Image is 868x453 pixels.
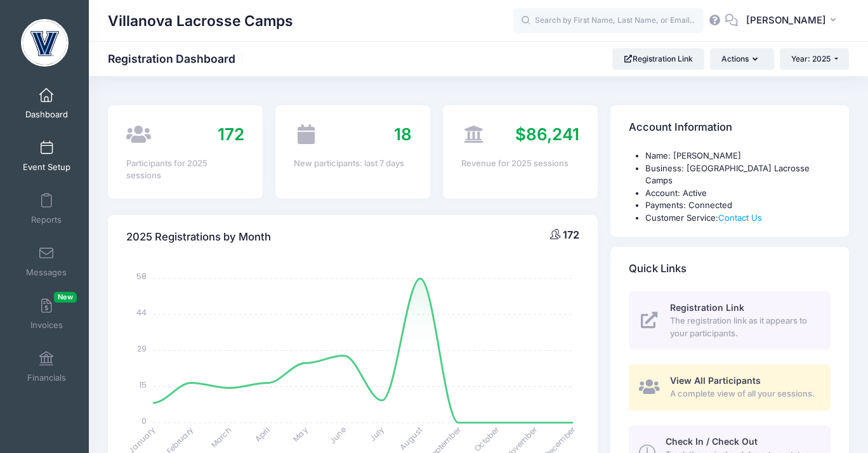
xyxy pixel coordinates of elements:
[25,109,68,120] span: Dashboard
[16,187,77,231] a: Reports
[141,415,147,426] tspan: 0
[26,267,67,278] span: Messages
[136,307,147,318] tspan: 44
[108,6,293,36] h1: Villanova Lacrosse Camps
[31,214,62,225] span: Reports
[645,199,831,212] li: Payments: Connected
[27,372,66,383] span: Financials
[294,157,412,170] div: New participants: last 7 days
[612,48,704,70] a: Registration Link
[645,150,831,162] li: Name: [PERSON_NAME]
[394,124,412,144] span: 18
[666,436,758,447] span: Check In / Check Out
[780,48,849,70] button: Year: 2025
[513,8,704,34] input: Search by First Name, Last Name, or Email...
[368,424,387,443] tspan: July
[16,239,77,284] a: Messages
[126,157,244,182] div: Participants for 2025 sessions
[670,302,744,313] span: Registration Link
[629,291,831,350] a: Registration Link The registration link as it appears to your participants.
[30,320,63,331] span: Invoices
[670,375,761,386] span: View All Participants
[137,343,147,354] tspan: 29
[515,124,579,144] span: $86,241
[645,212,831,225] li: Customer Service:
[136,271,147,282] tspan: 58
[629,110,732,146] h4: Account Information
[718,213,762,223] a: Contact Us
[461,157,579,170] div: Revenue for 2025 sessions
[139,379,147,390] tspan: 15
[21,19,69,67] img: Villanova Lacrosse Camps
[746,13,826,27] span: [PERSON_NAME]
[126,219,271,255] h4: 2025 Registrations by Month
[291,424,310,443] tspan: May
[791,54,831,63] span: Year: 2025
[108,52,246,65] h1: Registration Dashboard
[670,388,816,400] span: A complete view of all your sessions.
[738,6,849,36] button: [PERSON_NAME]
[645,187,831,200] li: Account: Active
[23,162,70,173] span: Event Setup
[397,424,424,452] tspan: August
[670,315,816,339] span: The registration link as it appears to your participants.
[327,424,348,445] tspan: June
[16,292,77,336] a: InvoicesNew
[16,134,77,178] a: Event Setup
[218,124,244,144] span: 172
[209,424,234,450] tspan: March
[563,228,579,241] span: 172
[645,162,831,187] li: Business: [GEOGRAPHIC_DATA] Lacrosse Camps
[16,81,77,126] a: Dashboard
[16,345,77,389] a: Financials
[629,251,687,287] h4: Quick Links
[629,364,831,410] a: View All Participants A complete view of all your sessions.
[54,292,77,303] span: New
[710,48,773,70] button: Actions
[253,424,272,443] tspan: April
